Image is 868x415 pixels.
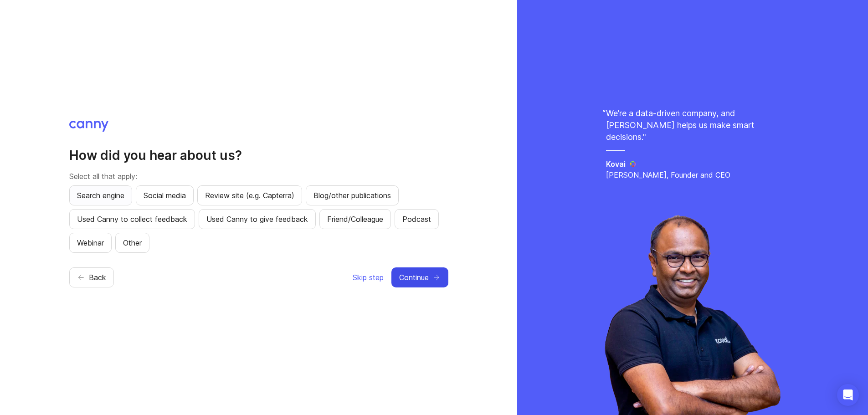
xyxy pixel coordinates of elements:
[306,185,399,205] button: Blog/other publications
[69,147,448,164] h2: How did you hear about us?
[327,214,383,225] span: Friend/Colleague
[352,267,384,287] button: Skip step
[123,237,142,248] span: Other
[313,190,391,201] span: Blog/other publications
[395,209,439,229] button: Podcast
[69,209,195,229] button: Used Canny to collect feedback
[69,267,114,287] button: Back
[69,185,132,205] button: Search engine
[144,190,186,201] span: Social media
[837,384,859,406] div: Open Intercom Messenger
[77,237,104,248] span: Webinar
[115,233,149,253] button: Other
[77,214,187,225] span: Used Canny to collect feedback
[205,190,294,201] span: Review site (e.g. Capterra)
[606,108,779,143] p: We’re a data-driven company, and [PERSON_NAME] helps us make smart decisions. "
[197,185,302,205] button: Review site (e.g. Capterra)
[69,233,112,253] button: Webinar
[77,190,124,201] span: Search engine
[399,272,429,283] span: Continue
[353,272,384,283] span: Skip step
[69,121,109,132] img: Canny logo
[402,214,431,225] span: Podcast
[629,160,637,168] img: Kovai logo
[69,171,448,182] p: Select all that apply:
[89,272,106,283] span: Back
[199,209,316,229] button: Used Canny to give feedback
[206,214,308,225] span: Used Canny to give feedback
[606,159,626,169] h5: Kovai
[605,215,781,415] img: saravana-fdffc8c2a6fa09d1791ca03b1e989ae1.webp
[319,209,391,229] button: Friend/Colleague
[391,267,448,287] button: Continue
[606,169,779,180] p: [PERSON_NAME], Founder and CEO
[136,185,194,205] button: Social media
